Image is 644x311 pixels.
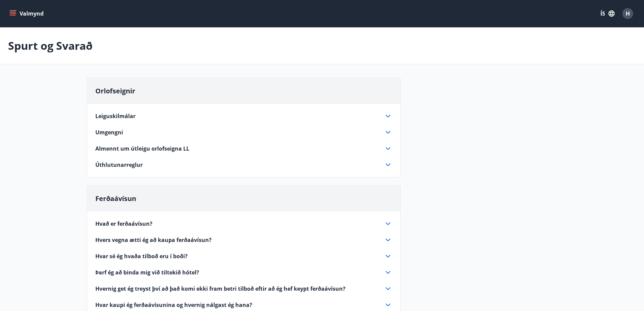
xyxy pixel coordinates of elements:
span: Almennt um útleigu orlofseigna LL [95,145,189,152]
div: Þarf ég að binda mig við tiltekið hótel? [95,268,392,276]
div: Leiguskilmálar [95,112,392,120]
span: Hvernig get ég treyst því að það komi ekki fram betri tilboð eftir að ég hef keypt ferðaávísun? [95,285,345,292]
button: H [620,5,636,22]
span: Hvar kaupi ég ferðaávísunina og hvernig nálgast ég hana? [95,301,252,309]
button: menu [8,7,46,20]
span: Leiguskilmálar [95,112,136,120]
div: Almennt um útleigu orlofseigna LL [95,145,392,153]
p: Spurt og Svarað [8,38,93,53]
div: Hvers vegna ætti ég að kaupa ferðaávísun? [95,236,392,244]
span: Hvar sé ég hvaða tilboð eru í boði? [95,252,188,260]
button: ÍS [597,7,618,20]
span: Ferðaávísun [95,194,136,203]
span: Orlofseignir [95,86,135,95]
span: Umgengni [95,129,123,136]
span: Þarf ég að binda mig við tiltekið hótel? [95,269,199,276]
div: Hvernig get ég treyst því að það komi ekki fram betri tilboð eftir að ég hef keypt ferðaávísun? [95,285,392,293]
span: H [626,10,630,17]
span: Úthlutunarreglur [95,161,143,169]
div: Úthlutunarreglur [95,161,392,169]
div: Hvað er ferðaávísun? [95,220,392,228]
span: Hvers vegna ætti ég að kaupa ferðaávísun? [95,236,212,244]
span: Hvað er ferðaávísun? [95,220,152,227]
div: Hvar sé ég hvaða tilboð eru í boði? [95,252,392,260]
div: Hvar kaupi ég ferðaávísunina og hvernig nálgast ég hana? [95,301,392,309]
div: Umgengni [95,128,392,136]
